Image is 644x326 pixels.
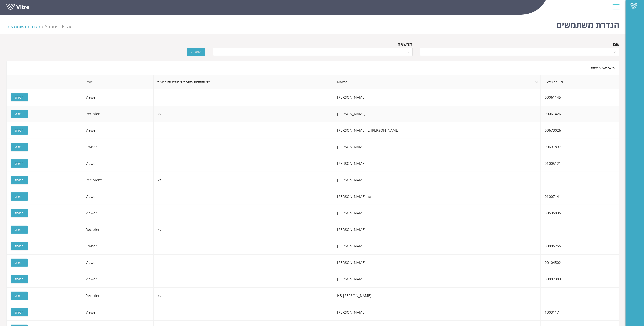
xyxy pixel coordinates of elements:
span: Viewer [86,161,97,166]
span: Viewer [86,211,97,215]
span: הסרה [15,243,24,249]
span: search [535,81,538,84]
span: 01007141 [545,194,561,199]
td: לא [154,172,333,188]
td: [PERSON_NAME] [333,139,541,155]
span: Viewer [86,310,97,315]
span: 01005121 [545,161,561,166]
button: הסרה [11,192,28,201]
button: הסרה [11,226,28,234]
span: Recipient [86,293,102,298]
span: Owner [86,244,97,248]
td: לא [154,106,333,122]
button: הסרה [11,259,28,267]
button: הסרה [11,209,28,217]
span: הסרה [15,227,24,232]
th: Role [81,75,153,89]
td: [PERSON_NAME] [333,172,541,188]
span: 1003117 [545,310,559,315]
span: הסרה [15,210,24,216]
span: 00807389 [545,277,561,281]
span: Viewer [86,128,97,133]
span: הסרה [15,309,24,315]
th: כל היחידות מתחת ליחידה הארגונית [154,75,333,89]
td: [PERSON_NAME] [333,255,541,271]
td: [PERSON_NAME] בן [PERSON_NAME] [333,122,541,139]
button: הסרה [11,176,28,184]
span: Viewer [86,260,97,265]
span: Recipient [86,111,102,116]
td: לא [154,288,333,304]
span: הסרה [15,128,24,133]
h1: הגדרת משתמשים [556,13,619,34]
td: [PERSON_NAME] [333,89,541,106]
button: הסרה [11,242,28,250]
span: 00104502 [545,260,561,265]
td: [PERSON_NAME] [333,221,541,238]
span: הסרה [15,276,24,282]
button: הסרה [11,159,28,168]
button: הסרה [11,143,28,151]
span: 00806256 [545,244,561,248]
button: הוספה [187,48,205,56]
li: הגדרת משתמשים [6,23,45,30]
td: לא [154,221,333,238]
td: [PERSON_NAME] [333,106,541,122]
div: משתמשי טפסים [6,61,619,75]
button: הסרה [11,308,28,316]
span: הסרה [15,161,24,166]
td: [PERSON_NAME] [333,155,541,172]
span: הסרה [15,177,24,183]
button: הסרה [11,93,28,101]
td: [PERSON_NAME] HB [333,288,541,304]
td: [PERSON_NAME] [333,205,541,221]
th: External Id [541,75,619,89]
span: Viewer [86,194,97,199]
button: הסרה [11,110,28,118]
span: הסרה [15,260,24,265]
span: הסרה [15,194,24,199]
td: [PERSON_NAME] [333,271,541,288]
span: 00696896 [545,211,561,215]
td: שני [PERSON_NAME] [333,188,541,205]
div: הרשאה [398,41,413,48]
span: 00061145 [545,95,561,100]
span: Viewer [86,95,97,100]
button: הסרה [11,126,28,135]
div: שם [613,41,619,48]
span: Name [333,75,540,89]
span: 00691897 [545,144,561,149]
span: הסרה [15,293,24,299]
span: 222 [45,23,74,29]
span: Owner [86,144,97,149]
td: [PERSON_NAME] [333,238,541,255]
td: [PERSON_NAME] [333,304,541,321]
span: הסרה [15,95,24,100]
button: הסרה [11,275,28,283]
span: 00673026 [545,128,561,133]
span: search [533,75,541,89]
span: Recipient [86,177,102,182]
span: הסרה [15,111,24,117]
span: 00061426 [545,111,561,116]
button: הסרה [11,292,28,300]
span: Recipient [86,227,102,232]
span: Viewer [86,277,97,281]
span: הסרה [15,144,24,150]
